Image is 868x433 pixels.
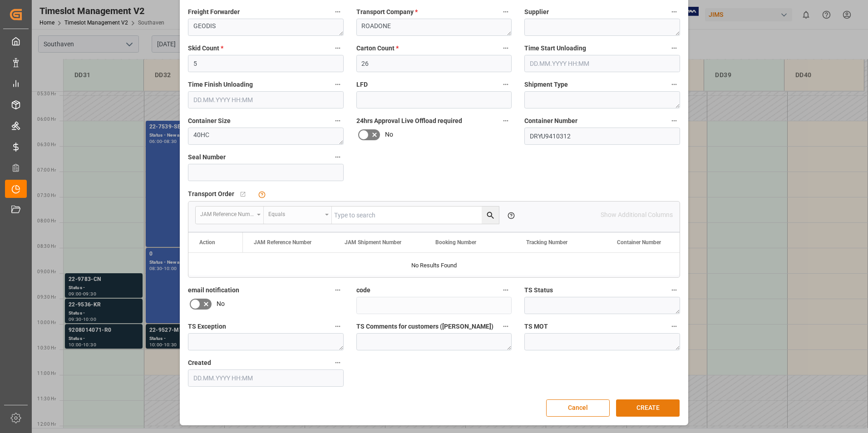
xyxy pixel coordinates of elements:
button: open menu [264,207,332,224]
button: Skid Count * [332,42,344,54]
span: TS Status [524,285,553,295]
button: open menu [196,207,264,224]
input: DD.MM.YYYY HH:MM [524,55,680,72]
button: Container Size [332,115,344,127]
span: Container Number [617,239,661,246]
span: Carton Count [356,44,399,53]
button: 24hrs Approval Live Offload required [500,115,512,127]
button: Cancel [546,399,610,417]
textarea: GEODIS [188,19,344,36]
input: Type to search [332,207,499,224]
button: TS Exception [332,320,344,332]
span: TS Comments for customers ([PERSON_NAME]) [356,322,493,331]
textarea: ROADONE [356,19,512,36]
span: Supplier [524,7,549,17]
button: code [500,284,512,296]
button: Shipment Type [668,79,680,90]
button: Container Number [668,115,680,127]
span: Shipment Type [524,80,568,89]
span: Container Size [188,116,231,126]
button: CREATE [616,399,680,417]
span: No [217,299,225,309]
button: Time Finish Unloading [332,79,344,90]
span: email notification [188,285,239,295]
span: TS Exception [188,322,226,331]
button: Transport Company * [500,6,512,18]
span: TS MOT [524,322,548,331]
button: Freight Forwarder [332,6,344,18]
span: Seal Number [188,153,226,162]
span: 24hrs Approval Live Offload required [356,116,462,126]
span: Tracking Number [526,239,567,246]
span: JAM Shipment Number [345,239,401,246]
span: code [356,285,370,295]
span: Booking Number [435,239,476,246]
button: TS Comments for customers ([PERSON_NAME]) [500,320,512,332]
span: Skid Count [188,44,223,53]
span: Transport Company [356,7,418,17]
div: JAM Reference Number [200,208,254,218]
span: Transport Order [188,189,234,199]
span: Created [188,358,211,368]
button: LFD [500,79,512,90]
div: Action [199,239,215,246]
span: LFD [356,80,368,89]
div: Equals [268,208,322,218]
button: Time Start Unloading [668,42,680,54]
span: Container Number [524,116,577,126]
button: Created [332,357,344,369]
button: Supplier [668,6,680,18]
button: Seal Number [332,151,344,163]
button: Carton Count * [500,42,512,54]
button: email notification [332,284,344,296]
textarea: 40HC [188,128,344,145]
input: DD.MM.YYYY HH:MM [188,91,344,108]
input: DD.MM.YYYY HH:MM [188,369,344,387]
span: JAM Reference Number [254,239,311,246]
span: No [385,130,393,139]
span: Time Start Unloading [524,44,586,53]
button: search button [482,207,499,224]
span: Time Finish Unloading [188,80,253,89]
button: TS MOT [668,320,680,332]
span: Freight Forwarder [188,7,240,17]
button: TS Status [668,284,680,296]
